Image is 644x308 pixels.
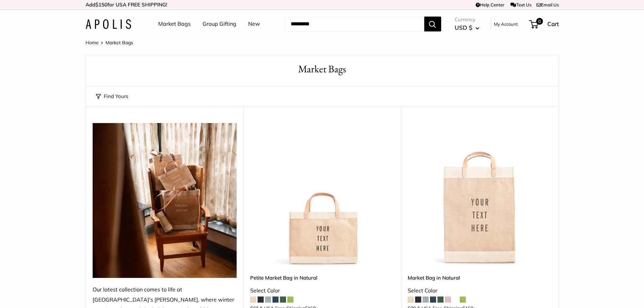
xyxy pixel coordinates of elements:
[86,38,133,47] nav: Breadcrumb
[250,274,394,282] a: Petite Market Bag in Natural
[105,40,133,46] span: Market Bags
[408,286,552,296] div: Select Color
[494,20,518,28] a: My Account
[455,22,479,33] button: USD $
[86,40,99,46] a: Home
[96,92,128,101] button: Find Yours
[455,15,479,24] span: Currency
[285,17,424,31] input: Search...
[536,2,559,7] a: Email Us
[250,123,394,267] img: Petite Market Bag in Natural
[408,274,552,282] a: Market Bag in Natural
[536,18,543,25] span: 0
[408,123,552,267] a: Market Bag in NaturalMarket Bag in Natural
[95,1,108,8] span: $150
[455,24,472,31] span: USD $
[510,2,531,7] a: Text Us
[547,20,559,27] span: Cart
[93,123,237,278] img: Our latest collection comes to life at UK's Estelle Manor, where winter mornings glow and the hol...
[248,19,260,29] a: New
[250,286,394,296] div: Select Color
[86,19,131,29] img: Apolis
[158,19,191,29] a: Market Bags
[530,19,559,29] a: 0 Cart
[202,19,236,29] a: Group Gifting
[96,62,548,76] h1: Market Bags
[476,2,504,7] a: Help Center
[408,123,552,267] img: Market Bag in Natural
[250,123,394,267] a: Petite Market Bag in NaturalPetite Market Bag in Natural
[424,17,441,31] button: Search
